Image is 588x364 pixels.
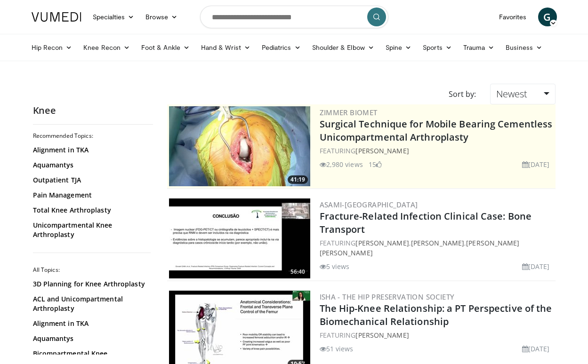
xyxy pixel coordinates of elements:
[320,159,363,169] li: 2,980 views
[320,108,378,117] a: Zimmer Biomet
[411,238,464,247] a: [PERSON_NAME]
[33,266,151,274] h2: All Topics:
[320,146,554,156] div: FEATURING
[306,38,380,57] a: Shoulder & Elbow
[320,118,553,143] a: Surgical Technique for Mobile Bearing Cementless Unicompartmental Arthroplasty
[320,238,554,258] div: FEATURING , ,
[32,12,81,22] img: VuMedi Logo
[33,132,151,140] h2: Recommended Topics:
[195,38,256,57] a: Hand & Wrist
[140,8,183,26] a: Browse
[169,106,310,186] img: e9ed289e-2b85-4599-8337-2e2b4fe0f32a.300x170_q85_crop-smart_upscale.jpg
[320,344,354,354] li: 51 views
[320,210,532,236] a: Fracture-Related Infection Clinical Case: Bone Transport
[355,331,409,340] a: [PERSON_NAME]
[33,206,148,215] a: Total Knee Arthroplasty
[320,261,350,271] li: 5 views
[369,159,382,169] li: 15
[355,238,409,247] a: [PERSON_NAME]
[320,302,552,328] a: The Hip-Knee Relationship: a PT Perspective of the Biomechanical Relationship
[169,106,310,186] a: 41:19
[500,38,548,57] a: Business
[78,38,136,57] a: Knee Recon
[288,268,308,276] span: 56:40
[33,334,148,343] a: Aquamantys
[458,38,500,57] a: Trauma
[538,8,557,26] a: G
[522,159,550,169] li: [DATE]
[442,84,483,104] div: Sort by:
[33,294,148,313] a: ACL and Unicompartmental Arthroplasty
[33,160,148,170] a: Aquamantys
[320,330,554,340] div: FEATURING
[493,8,532,26] a: Favorites
[355,146,409,155] a: [PERSON_NAME]
[169,198,310,278] a: 56:40
[33,319,148,328] a: Alignment in TKA
[169,198,310,278] img: 7827b68c-edda-4073-a757-b2e2fb0a5246.300x170_q85_crop-smart_upscale.jpg
[320,200,418,209] a: ASAMI-[GEOGRAPHIC_DATA]
[33,279,148,289] a: 3D Planning for Knee Arthroplasty
[490,84,555,104] a: Newest
[33,145,148,155] a: Alignment in TKA
[136,38,195,57] a: Foot & Ankle
[288,175,308,184] span: 41:19
[522,261,550,271] li: [DATE]
[33,175,148,185] a: Outpatient TJA
[200,6,388,28] input: Search topics, interventions
[26,38,78,57] a: Hip Recon
[417,38,458,57] a: Sports
[256,38,306,57] a: Pediatrics
[522,344,550,354] li: [DATE]
[33,190,148,200] a: Pain Management
[496,87,527,100] span: Newest
[33,104,153,117] h2: Knee
[380,38,417,57] a: Spine
[320,292,455,301] a: ISHA - The Hip Preservation Society
[87,8,140,26] a: Specialties
[33,221,148,239] a: Unicompartmental Knee Arthroplasty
